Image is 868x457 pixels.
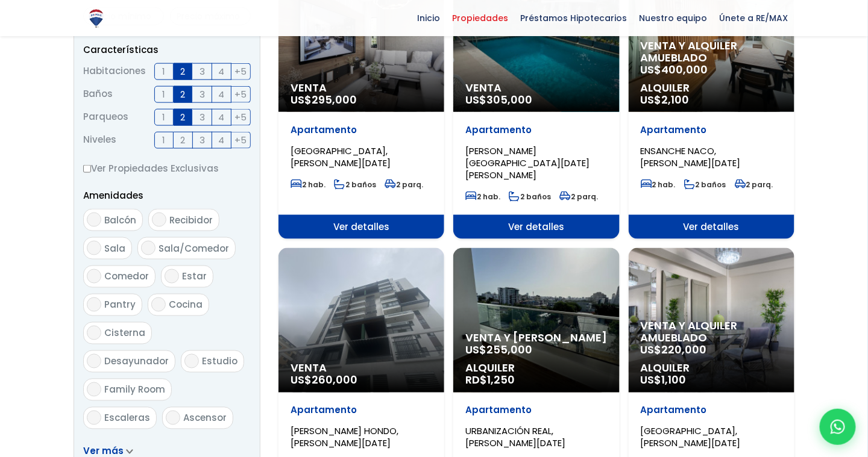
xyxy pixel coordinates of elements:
[486,92,532,107] span: 305,000
[641,124,782,136] p: Apartamento
[104,299,136,311] span: Pantry
[291,82,432,94] span: Venta
[291,405,432,417] p: Apartamento
[181,110,186,125] span: 2
[465,124,607,136] p: Apartamento
[200,132,205,148] span: 3
[465,332,607,344] span: Venta y [PERSON_NAME]
[166,411,180,425] input: Ascensor
[291,124,432,136] p: Apartamento
[87,269,101,284] input: Comedor
[219,64,225,79] span: 4
[200,110,205,125] span: 3
[487,373,515,388] span: 1,250
[181,64,186,79] span: 2
[219,87,225,102] span: 4
[641,405,782,417] p: Apartamento
[104,412,150,424] span: Escaleras
[83,161,251,176] label: Ver Propiedades Exclusivas
[83,132,116,149] span: Niveles
[151,297,166,312] input: Cocina
[183,412,227,424] span: Ascensor
[641,320,782,344] span: Venta y alquiler amueblado
[559,191,598,202] span: 2 parq.
[202,355,237,368] span: Estudio
[87,411,101,425] input: Escaleras
[104,214,136,226] span: Balcón
[83,188,251,203] p: Amenidades
[291,179,325,190] span: 2 hab.
[446,9,514,27] span: Propiedades
[465,191,500,202] span: 2 hab.
[87,241,101,255] input: Sala
[184,354,199,368] input: Estudio
[86,8,107,29] img: Logo de REMAX
[465,145,590,181] span: [PERSON_NAME][GEOGRAPHIC_DATA][DATE][PERSON_NAME]
[235,87,247,102] span: +5
[104,270,149,283] span: Comedor
[83,165,91,173] input: Ver Propiedades Exclusivas
[104,384,165,396] span: Family Room
[219,132,225,148] span: 4
[159,242,229,255] span: Sala/Comedor
[662,343,707,358] span: 220,000
[465,405,607,417] p: Apartamento
[163,87,166,102] span: 1
[181,132,186,148] span: 2
[104,242,125,255] span: Sala
[163,132,166,148] span: 1
[219,110,225,125] span: 4
[641,373,687,388] span: US$
[312,373,357,388] span: 260,000
[200,87,205,102] span: 3
[465,92,532,107] span: US$
[181,87,186,102] span: 2
[713,9,794,27] span: Únete a RE/MAX
[235,110,247,125] span: +5
[291,425,398,450] span: [PERSON_NAME] HONDO, [PERSON_NAME][DATE]
[200,64,205,79] span: 3
[641,92,690,107] span: US$
[182,270,207,283] span: Estar
[662,62,708,77] span: 400,000
[465,425,565,450] span: URBANIZACIÓN REAL, [PERSON_NAME][DATE]
[662,373,687,388] span: 1,100
[291,145,391,169] span: [GEOGRAPHIC_DATA], [PERSON_NAME][DATE]
[684,179,726,190] span: 2 baños
[633,9,713,27] span: Nuestro equipo
[83,109,128,126] span: Parqueos
[87,213,101,227] input: Balcón
[163,110,166,125] span: 1
[163,64,166,79] span: 1
[629,215,794,239] span: Ver detalles
[291,92,357,107] span: US$
[83,86,113,103] span: Baños
[87,326,101,340] input: Cisterna
[641,425,741,450] span: [GEOGRAPHIC_DATA], [PERSON_NAME][DATE]
[385,179,423,190] span: 2 parq.
[453,215,619,239] span: Ver detalles
[486,343,532,358] span: 255,000
[152,213,166,227] input: Recibidor
[87,382,101,397] input: Family Room
[169,214,213,226] span: Recibidor
[641,343,707,358] span: US$
[235,64,247,79] span: +5
[278,215,444,239] span: Ver detalles
[509,191,551,202] span: 2 baños
[104,355,169,368] span: Desayunador
[291,362,432,375] span: Venta
[641,145,741,169] span: ENSANCHE NACO, [PERSON_NAME][DATE]
[641,82,782,94] span: Alquiler
[169,299,203,311] span: Cocina
[141,241,156,255] input: Sala/Comedor
[465,82,607,94] span: Venta
[291,373,357,388] span: US$
[235,132,247,148] span: +5
[465,373,515,388] span: RD$
[104,327,145,340] span: Cisterna
[334,179,376,190] span: 2 baños
[641,40,782,64] span: Venta y alquiler amueblado
[87,297,101,312] input: Pantry
[83,42,251,57] p: Características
